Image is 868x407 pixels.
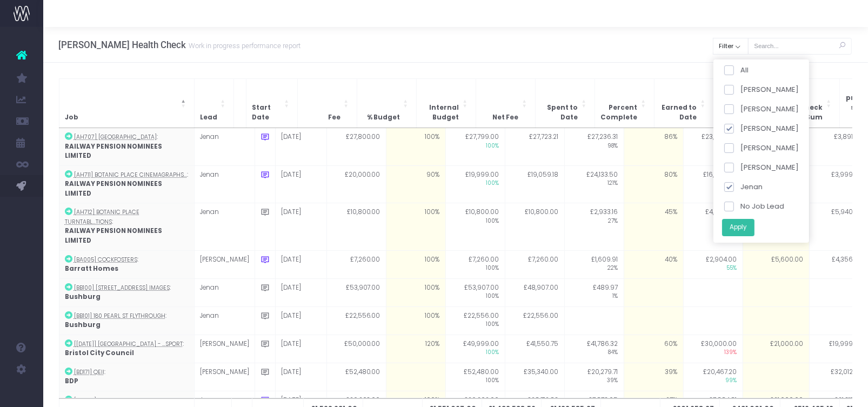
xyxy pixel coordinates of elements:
span: 100% [451,217,499,225]
td: £19,059.18 [505,165,564,203]
td: £35,340.00 [505,363,564,391]
span: 55% [689,264,737,272]
strong: BDP [65,377,78,385]
td: [PERSON_NAME] [194,363,255,391]
td: £489.97 [564,278,624,306]
strong: RAILWAY PENSION NOMINEES LIMITED [65,179,162,198]
td: : [59,250,194,278]
span: 100% [451,142,499,150]
label: No Job Lead [724,201,784,212]
td: £22,556.00 [326,306,386,335]
td: £1,609.91 [564,250,624,278]
span: 151% [689,179,737,188]
td: £41,550.75 [505,335,564,363]
td: 86% [624,128,683,165]
td: £53,907.00 [445,278,505,306]
td: 80% [624,165,683,203]
span: 100% [451,179,499,188]
span: Fee [328,113,340,123]
span: 139% [689,349,737,357]
span: 100% [451,349,499,357]
th: Spent to Date: Activate to sort: Activate to sort [535,78,595,128]
span: 39% [570,377,618,385]
td: £20,467.20 [683,363,743,391]
strong: RAILWAY PENSION NOMINEES LIMITED [65,142,162,161]
td: £27,800.00 [326,128,386,165]
th: Net Fee: Activate to sort: Activate to sort [476,78,535,128]
td: £48,907.00 [505,278,564,306]
span: Net Fee [493,113,519,123]
strong: Barratt Homes [65,264,118,273]
h3: [PERSON_NAME] Health Check [58,39,301,50]
label: [PERSON_NAME] [724,143,798,154]
td: Jenan [194,128,255,165]
span: Percent Complete [600,103,638,122]
td: £10,800.00 [445,203,505,250]
td: Jenan [194,306,255,335]
td: £7,260.00 [505,250,564,278]
td: £19,999.00 [445,165,505,203]
td: : [59,306,194,335]
td: [DATE] [275,165,326,203]
td: 100% [386,128,445,165]
td: £24,133.50 [564,165,624,203]
td: £23,908.00 [683,128,743,165]
input: Search... [748,38,852,55]
label: Jenan [724,182,762,192]
span: 98% [570,142,618,150]
td: 100% [386,203,445,250]
strong: Bushburg [65,292,101,301]
span: Lead [200,113,217,123]
abbr: [AH707] Botanic Place [74,133,157,141]
td: £10,800.00 [505,203,564,250]
abbr: [AH712] Botanic Place Turntable Animations [65,208,139,226]
td: [DATE] [275,363,326,391]
span: 100% [451,264,499,272]
td: £2,904.00 [683,250,743,278]
td: : [59,203,194,250]
td: £30,000.00 [683,335,743,363]
td: £5,600.00 [743,250,809,278]
label: All [724,65,748,76]
td: 45% [624,203,683,250]
small: Work in progress performance report [186,39,301,50]
label: [PERSON_NAME] [724,162,798,173]
td: 100% [386,306,445,335]
strong: RAILWAY PENSION NOMINEES LIMITED [65,226,162,245]
abbr: [BA005] Cockfosters [74,256,137,264]
span: 84% [570,349,618,357]
abbr: [CL200] Oyom Properties [74,396,148,404]
span: % Budget [367,113,400,123]
td: : [59,278,194,306]
th: Job: Activate to invert sorting: Activate to invert sorting [59,78,194,128]
th: Internal Budget: Activate to sort: Activate to sort [416,78,476,128]
td: 40% [624,250,683,278]
span: 100% [451,377,499,385]
th: Earned to Date: Activate to sort: Activate to sort [654,78,713,128]
th: % Budget: Activate to sort: Activate to sort [357,78,416,128]
td: £27,236.31 [564,128,624,165]
td: : [59,165,194,203]
span: 27% [570,217,618,225]
td: [DATE] [275,203,326,250]
span: Spent to Date [541,103,578,122]
td: Jenan [194,165,255,203]
td: £52,480.00 [445,363,505,391]
td: £52,480.00 [326,363,386,391]
td: £4,860.00 [683,203,743,250]
td: 100% [386,278,445,306]
span: 114% [689,142,737,150]
td: £22,556.00 [445,306,505,335]
td: £22,556.00 [505,306,564,335]
td: £49,999.00 [445,335,505,363]
span: Earned to Date [660,103,697,122]
abbr: [BB100] 180 Pearl St Images [74,284,170,292]
td: 39% [624,363,683,391]
td: 120% [386,335,445,363]
span: Job [65,113,78,123]
td: [PERSON_NAME] [194,335,255,363]
td: : [59,128,194,165]
td: £27,723.21 [505,128,564,165]
td: £10,800.00 [326,203,386,250]
abbr: [BB101] 180 Pearl St Flythrough [74,312,165,320]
